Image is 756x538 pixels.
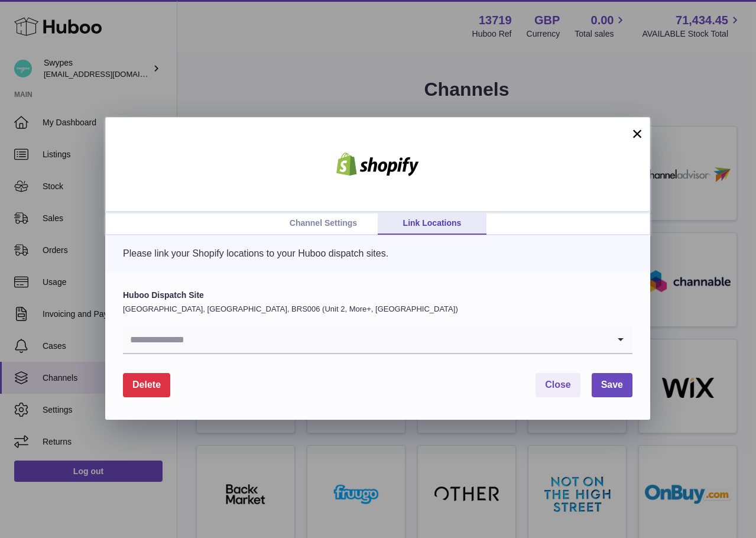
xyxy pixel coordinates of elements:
span: Close [545,380,571,390]
span: Delete [132,380,161,390]
a: Link Locations [378,212,486,235]
p: [GEOGRAPHIC_DATA], [GEOGRAPHIC_DATA], BRS006 (Unit 2, More+, [GEOGRAPHIC_DATA]) [123,304,632,315]
button: Close [536,373,580,397]
img: shopify [327,153,428,176]
button: Delete [123,373,170,397]
label: Huboo Dispatch Site [123,290,632,301]
span: Save [601,380,623,390]
div: Search for option [123,326,632,354]
a: Channel Settings [269,212,378,235]
button: × [630,127,644,141]
p: Please link your Shopify locations to your Huboo dispatch sites. [123,247,632,260]
button: Save [592,373,632,397]
input: Search for option [123,326,609,353]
